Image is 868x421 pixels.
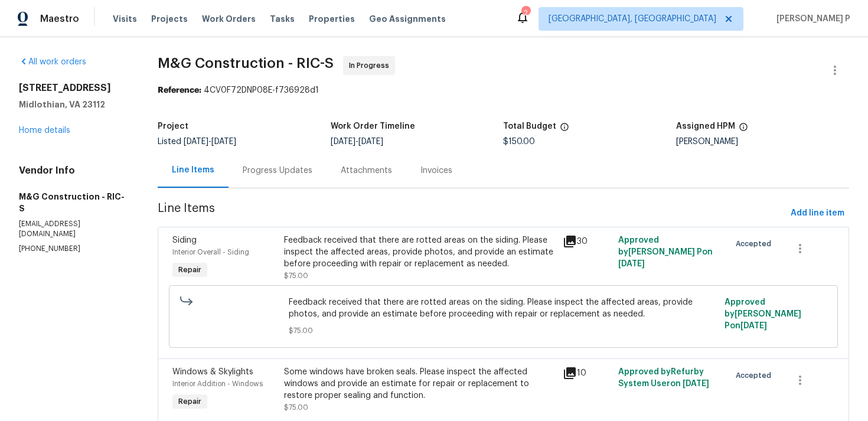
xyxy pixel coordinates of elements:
[289,296,717,320] span: Feedback received that there are rotted areas on the siding. Please inspect the affected areas, p...
[19,244,129,254] p: [PHONE_NUMBER]
[349,60,394,71] span: In Progress
[19,219,129,239] p: [EMAIL_ADDRESS][DOMAIN_NAME]
[158,138,236,146] span: Listed
[172,236,197,244] span: Siding
[158,203,786,224] span: Line Items
[791,206,844,221] span: Add line item
[158,84,849,96] div: 4CV0F72DNP08E-f736928d1
[618,368,709,388] span: Approved by Refurby System User on
[560,122,569,138] span: The total cost of line items that have been proposed by Opendoor. This sum includes line items th...
[284,272,308,279] span: $75.00
[158,122,188,130] h5: Project
[40,13,79,25] span: Maestro
[174,396,206,407] span: Repair
[19,126,70,135] a: Home details
[736,238,776,250] span: Accepted
[158,56,334,70] span: M&G Construction - RIC-S
[172,164,214,176] div: Line Items
[243,165,312,177] div: Progress Updates
[158,86,201,94] b: Reference:
[503,122,556,130] h5: Total Budget
[19,58,86,66] a: All work orders
[420,165,452,177] div: Invoices
[369,13,446,25] span: Geo Assignments
[19,165,129,177] h4: Vendor Info
[739,122,748,138] span: The hpm assigned to this work order.
[19,99,129,110] h5: Midlothian, VA 23112
[549,13,716,25] span: [GEOGRAPHIC_DATA], [GEOGRAPHIC_DATA]
[172,368,253,376] span: Windows & Skylights
[740,322,767,330] span: [DATE]
[174,264,206,276] span: Repair
[284,366,556,402] div: Some windows have broken seals. Please inspect the affected windows and provide an estimate for r...
[563,234,611,249] div: 30
[772,13,850,25] span: [PERSON_NAME] P
[309,13,355,25] span: Properties
[503,138,535,146] span: $150.00
[786,203,849,224] button: Add line item
[184,138,236,146] span: -
[172,249,249,256] span: Interior Overall - Siding
[725,298,801,330] span: Approved by [PERSON_NAME] P on
[331,138,355,146] span: [DATE]
[19,82,129,94] h2: [STREET_ADDRESS]
[563,366,611,380] div: 10
[270,15,295,23] span: Tasks
[618,260,645,268] span: [DATE]
[151,13,188,25] span: Projects
[19,191,129,214] h5: M&G Construction - RIC-S
[521,7,530,19] div: 2
[284,234,556,270] div: Feedback received that there are rotted areas on the siding. Please inspect the affected areas, p...
[289,325,717,337] span: $75.00
[683,380,709,388] span: [DATE]
[618,236,713,268] span: Approved by [PERSON_NAME] P on
[202,13,256,25] span: Work Orders
[676,122,735,130] h5: Assigned HPM
[358,138,383,146] span: [DATE]
[676,138,849,146] div: [PERSON_NAME]
[331,122,415,130] h5: Work Order Timeline
[736,370,776,381] span: Accepted
[113,13,137,25] span: Visits
[184,138,208,146] span: [DATE]
[284,404,308,411] span: $75.00
[331,138,383,146] span: -
[211,138,236,146] span: [DATE]
[341,165,392,177] div: Attachments
[172,380,263,387] span: Interior Addition - Windows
